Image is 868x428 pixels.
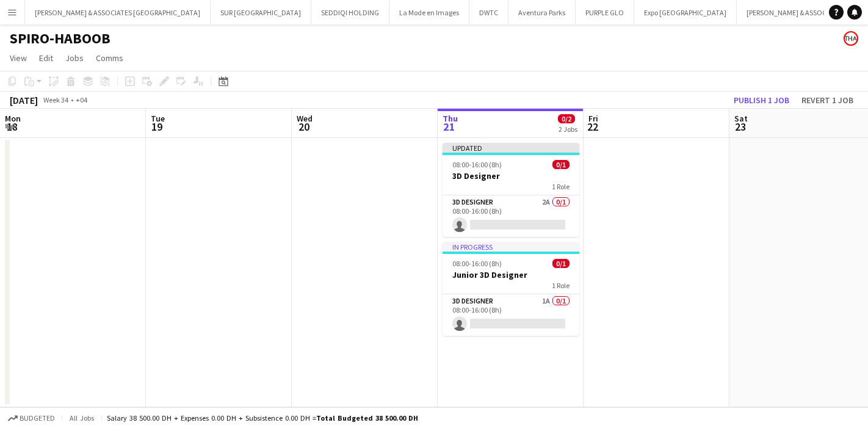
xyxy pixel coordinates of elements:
[587,120,598,134] span: 22
[469,1,508,24] button: DWTC
[443,143,579,153] div: Updated
[797,92,858,108] button: Revert 1 job
[443,242,579,252] div: In progress
[588,113,598,124] span: Fri
[67,413,96,423] span: All jobs
[3,120,21,134] span: 18
[729,92,794,108] button: Publish 1 job
[443,269,579,280] h3: Junior 3D Designer
[732,120,748,134] span: 23
[389,1,469,24] button: La Mode en Images
[297,113,313,124] span: Wed
[558,114,575,123] span: 0/2
[443,143,579,237] app-job-card: Updated08:00-16:00 (8h)0/13D Designer1 Role3D Designer2A0/108:00-16:00 (8h)
[96,53,123,63] span: Comms
[40,95,71,104] span: Week 34
[443,170,579,181] h3: 3D Designer
[25,1,211,24] button: [PERSON_NAME] & ASSOCIATES [GEOGRAPHIC_DATA]
[5,50,32,66] a: View
[576,1,634,24] button: PURPLE GLO
[316,413,418,423] span: Total Budgeted 38 500.00 DH
[211,1,311,24] button: SUR [GEOGRAPHIC_DATA]
[552,259,570,268] span: 0/1
[76,95,87,104] div: +04
[441,120,458,134] span: 21
[10,94,38,106] div: [DATE]
[734,113,748,124] span: Sat
[65,53,84,63] span: Jobs
[452,160,502,169] span: 08:00-16:00 (8h)
[552,182,570,191] span: 1 Role
[39,53,53,63] span: Edit
[91,50,128,66] a: Comms
[443,242,579,336] app-job-card: In progress08:00-16:00 (8h)0/1Junior 3D Designer1 Role3D Designer1A0/108:00-16:00 (8h)
[452,259,502,268] span: 08:00-16:00 (8h)
[34,50,58,66] a: Edit
[559,125,577,134] div: 2 Jobs
[634,1,737,24] button: Expo [GEOGRAPHIC_DATA]
[149,120,165,134] span: 19
[20,414,55,423] span: Budgeted
[295,120,313,134] span: 20
[443,113,458,124] span: Thu
[60,50,89,66] a: Jobs
[508,1,576,24] button: Aventura Parks
[443,294,579,336] app-card-role: 3D Designer1A0/108:00-16:00 (8h)
[6,412,57,425] button: Budgeted
[151,113,165,124] span: Tue
[10,53,27,63] span: View
[107,413,418,423] div: Salary 38 500.00 DH + Expenses 0.00 DH + Subsistence 0.00 DH =
[737,1,867,24] button: [PERSON_NAME] & ASSOCIATES KSA
[311,1,389,24] button: SEDDIQI HOLDING
[844,31,858,46] app-user-avatar: Enas Ahmed
[552,160,570,169] span: 0/1
[443,195,579,237] app-card-role: 3D Designer2A0/108:00-16:00 (8h)
[552,281,570,290] span: 1 Role
[10,29,110,48] h1: SPIRO-HABOOB
[5,113,21,124] span: Mon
